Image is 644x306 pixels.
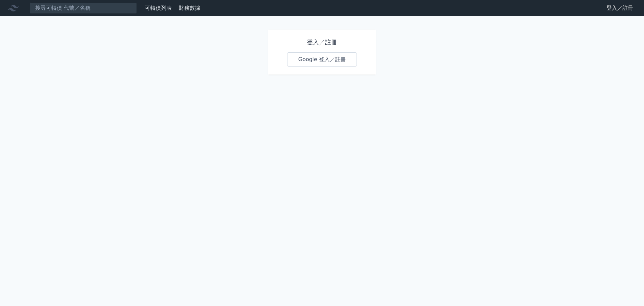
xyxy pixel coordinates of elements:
input: 搜尋可轉債 代號／名稱 [30,2,137,14]
a: 可轉債列表 [145,5,172,11]
a: Google 登入／註冊 [287,52,357,67]
a: 財務數據 [179,5,200,11]
h1: 登入／註冊 [287,38,357,47]
a: 登入／註冊 [601,3,639,13]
